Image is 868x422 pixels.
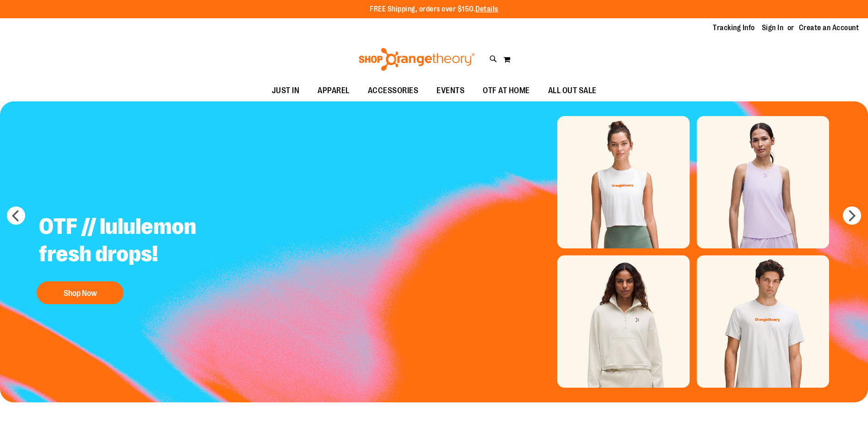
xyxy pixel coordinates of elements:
[370,4,498,15] p: FREE Shipping, orders over $150.
[799,23,859,33] a: Create an Account
[37,281,124,304] button: Shop Now
[368,80,419,101] span: ACCESSORIES
[272,80,300,101] span: JUST IN
[357,48,476,71] img: Shop Orangetheory
[437,80,464,101] span: EVENTS
[32,206,259,309] a: OTF // lululemon fresh drops! Shop Now
[7,206,25,225] button: prev
[32,206,259,277] h2: OTF // lululemon fresh drops!
[483,80,530,101] span: OTF AT HOME
[475,5,498,13] a: Details
[762,23,784,33] a: Sign In
[318,80,350,101] span: APPAREL
[843,206,861,225] button: next
[548,80,597,101] span: ALL OUT SALE
[713,23,755,33] a: Tracking Info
